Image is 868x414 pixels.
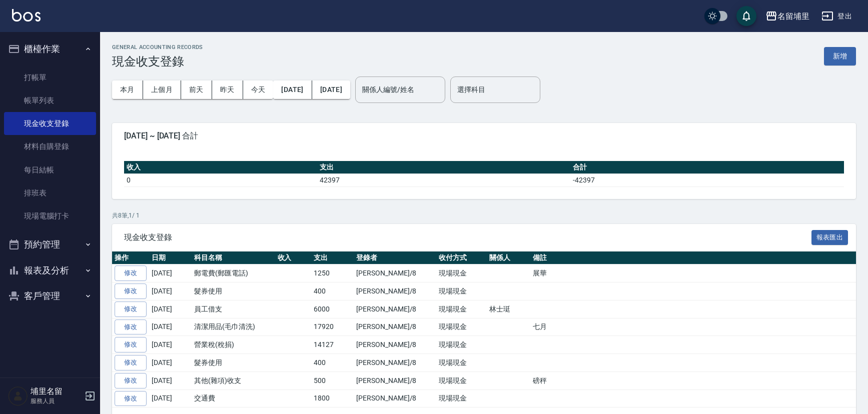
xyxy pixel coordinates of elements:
button: 今天 [243,80,274,99]
div: 名留埔里 [777,10,809,22]
td: [DATE] [149,336,192,354]
td: [PERSON_NAME]/8 [354,282,436,300]
a: 修改 [115,301,147,317]
td: 營業稅(稅捐) [192,336,275,354]
img: Person [8,386,28,406]
td: 其他(雜項)收支 [192,371,275,389]
td: 500 [311,371,354,389]
td: 林士珽 [487,300,530,318]
td: [DATE] [149,354,192,372]
a: 修改 [115,373,147,388]
button: 報表匯出 [811,230,848,245]
td: 現場現金 [436,389,487,407]
button: 報表及分析 [4,257,96,283]
td: [DATE] [149,318,192,336]
th: 收入 [275,251,312,264]
p: 共 8 筆, 1 / 1 [112,211,856,220]
th: 關係人 [487,251,530,264]
a: 修改 [115,391,147,406]
td: 1800 [311,389,354,407]
button: 客戶管理 [4,283,96,309]
a: 排班表 [4,181,96,204]
td: -42397 [570,173,844,186]
td: 清潔用品(毛巾清洗) [192,318,275,336]
td: 現場現金 [436,336,487,354]
td: [DATE] [149,282,192,300]
a: 每日結帳 [4,158,96,181]
button: [DATE] [273,80,312,99]
a: 帳單列表 [4,89,96,112]
a: 修改 [115,319,147,335]
th: 合計 [570,161,844,174]
td: [DATE] [149,264,192,282]
a: 修改 [115,337,147,352]
a: 報表匯出 [811,232,848,241]
th: 登錄者 [354,251,436,264]
td: 42397 [317,173,571,186]
button: 登出 [817,7,856,25]
td: 400 [311,282,354,300]
td: [PERSON_NAME]/8 [354,318,436,336]
a: 修改 [115,355,147,370]
th: 收入 [124,161,317,174]
button: 預約管理 [4,231,96,257]
td: [PERSON_NAME]/8 [354,371,436,389]
button: 名留埔里 [761,6,813,26]
a: 打帳單 [4,66,96,89]
td: [PERSON_NAME]/8 [354,264,436,282]
th: 科目名稱 [192,251,275,264]
button: 前天 [181,80,212,99]
button: 新增 [824,47,856,65]
td: 現場現金 [436,318,487,336]
td: 磅秤 [530,371,856,389]
p: 服務人員 [31,396,82,405]
h5: 埔里名留 [31,386,82,396]
th: 日期 [149,251,192,264]
td: 17920 [311,318,354,336]
td: 交通費 [192,389,275,407]
td: 現場現金 [436,264,487,282]
td: 郵電費(郵匯電話) [192,264,275,282]
span: 現金收支登錄 [124,232,811,242]
td: [DATE] [149,371,192,389]
button: 本月 [112,80,143,99]
td: 七月 [530,318,856,336]
td: 現場現金 [436,300,487,318]
button: 上個月 [143,80,181,99]
th: 操作 [112,251,149,264]
span: [DATE] ~ [DATE] 合計 [124,131,844,141]
button: 櫃檯作業 [4,36,96,62]
h2: GENERAL ACCOUNTING RECORDS [112,44,203,50]
th: 支出 [311,251,354,264]
button: [DATE] [312,80,350,99]
th: 收付方式 [436,251,487,264]
td: [PERSON_NAME]/8 [354,336,436,354]
td: 髮券使用 [192,354,275,372]
td: 髮券使用 [192,282,275,300]
td: 現場現金 [436,282,487,300]
td: 6000 [311,300,354,318]
a: 新增 [824,51,856,60]
a: 修改 [115,265,147,281]
td: 員工借支 [192,300,275,318]
th: 備註 [530,251,856,264]
button: 昨天 [212,80,243,99]
h3: 現金收支登錄 [112,54,203,68]
td: [PERSON_NAME]/8 [354,389,436,407]
td: [DATE] [149,389,192,407]
th: 支出 [317,161,571,174]
td: 400 [311,354,354,372]
td: [PERSON_NAME]/8 [354,300,436,318]
a: 材料自購登錄 [4,135,96,158]
a: 現金收支登錄 [4,112,96,135]
td: 現場現金 [436,354,487,372]
td: 0 [124,173,317,186]
img: Logo [12,9,41,21]
button: save [736,6,756,26]
td: 14127 [311,336,354,354]
td: 1250 [311,264,354,282]
td: [DATE] [149,300,192,318]
td: 現場現金 [436,371,487,389]
td: 展華 [530,264,856,282]
a: 現場電腦打卡 [4,204,96,227]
